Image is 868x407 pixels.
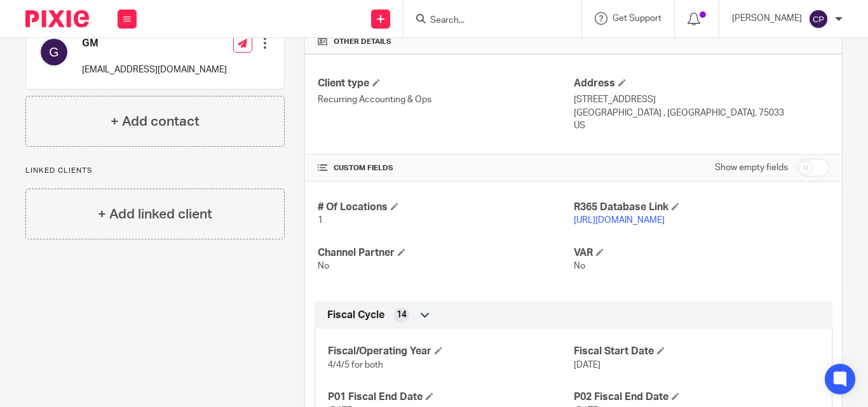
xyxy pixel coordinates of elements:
h4: CUSTOM FIELDS [318,163,573,173]
h4: Client type [318,77,573,90]
p: Linked clients [25,166,285,176]
h4: + Add contact [111,112,200,131]
span: Fiscal Cycle [327,309,384,322]
p: [PERSON_NAME] [732,12,802,25]
h4: # Of Locations [318,201,573,214]
h4: R365 Database Link [574,201,829,214]
h4: Fiscal Start Date [574,345,819,358]
img: Pixie [25,10,89,27]
span: [DATE] [574,361,600,370]
h4: P02 Fiscal End Date [574,390,819,404]
input: Search [429,15,543,27]
p: [STREET_ADDRESS] [574,93,829,106]
p: US [574,119,829,132]
p: [GEOGRAPHIC_DATA] , [GEOGRAPHIC_DATA], 75033 [574,107,829,119]
span: No [574,262,585,270]
h4: P01 Fiscal End Date [328,390,573,404]
label: Show empty fields [715,161,788,174]
img: svg%3E [39,37,69,67]
span: No [318,262,329,270]
a: [URL][DOMAIN_NAME] [574,216,665,225]
span: Other details [334,37,391,47]
h4: VAR [574,246,829,260]
span: 14 [397,309,407,321]
h4: Fiscal/Operating Year [328,345,573,358]
span: 4/4/5 for both [328,361,383,370]
h4: Channel Partner [318,246,573,260]
img: svg%3E [808,9,829,29]
h4: + Add linked client [98,204,212,224]
span: Get Support [613,14,661,23]
p: Recurring Accounting & Ops [318,93,573,106]
h4: Address [574,77,829,90]
span: 1 [318,216,323,225]
h4: GM [82,37,227,50]
p: [EMAIL_ADDRESS][DOMAIN_NAME] [82,63,227,76]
